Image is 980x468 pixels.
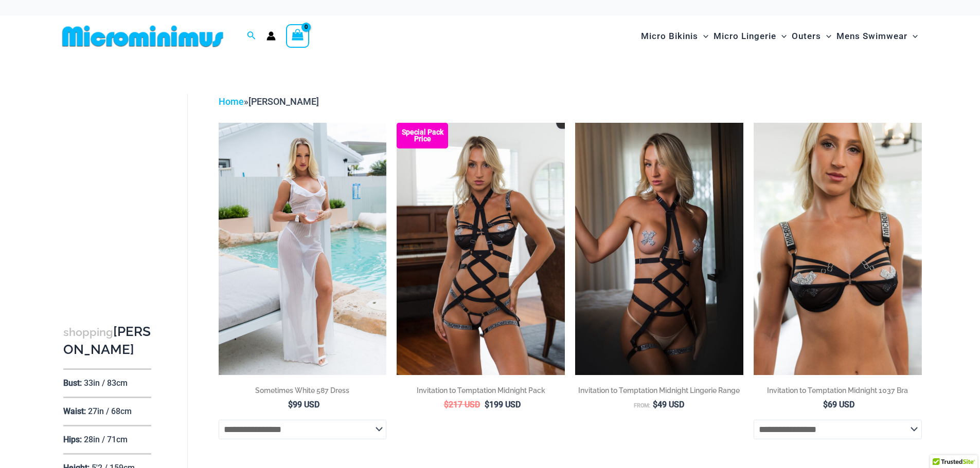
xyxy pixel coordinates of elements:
p: Bust: [63,378,82,388]
span: Micro Bikinis [641,23,698,49]
nav: Site Navigation [637,19,922,53]
span: $ [823,400,828,409]
img: Sometimes White 587 Dress 08 [219,123,387,375]
h3: [PERSON_NAME] [63,323,151,359]
b: Special Pack Price [397,129,448,142]
a: Invitation to Temptation Midnight Pack [397,385,565,399]
bdi: 217 USD [444,400,480,409]
p: 27in / 68cm [88,406,132,416]
span: Menu Toggle [821,23,831,49]
span: [PERSON_NAME] [248,96,319,107]
a: Invitation to Temptation Midnight 1954 Bodysuit 11Invitation to Temptation Midnight 1954 Bodysuit... [575,123,743,375]
a: Sometimes White 587 Dress [219,385,387,399]
img: Invitation to Temptation Midnight 1954 Bodysuit 11 [575,123,743,375]
img: Invitation to Temptation Midnight 1037 Bra 01 [754,123,922,375]
h2: Invitation to Temptation Midnight Lingerie Range [575,385,743,396]
h2: Sometimes White 587 Dress [219,385,387,396]
span: » [219,96,319,107]
p: Waist: [63,406,86,416]
a: Invitation to Temptation Midnight Lingerie Range [575,385,743,399]
a: Micro BikinisMenu ToggleMenu Toggle [638,21,711,52]
img: MM SHOP LOGO FLAT [58,25,227,48]
a: OutersMenu ToggleMenu Toggle [789,21,834,52]
a: Sometimes White 587 Dress 08Sometimes White 587 Dress 09Sometimes White 587 Dress 09 [219,123,387,375]
span: shopping [63,326,113,339]
bdi: 49 USD [653,400,684,409]
span: Mens Swimwear [836,23,907,49]
bdi: 99 USD [288,400,319,409]
span: $ [485,400,489,409]
bdi: 69 USD [823,400,854,409]
h2: Invitation to Temptation Midnight 1037 Bra [754,385,922,396]
a: Micro LingerieMenu ToggleMenu Toggle [711,21,789,52]
p: 28in / 71cm [84,435,128,444]
span: Outers [792,23,821,49]
a: Invitation to Temptation Midnight 1037 Bra [754,385,922,399]
a: Search icon link [247,30,256,43]
h2: Invitation to Temptation Midnight Pack [397,385,565,396]
a: Invitation to Temptation Midnight 1037 Bra 01Invitation to Temptation Midnight 1037 Bra 02Invitat... [754,123,922,375]
span: From: [634,402,650,409]
a: Invitation to Temptation Midnight 1037 Bra 6037 Thong 1954 Bodysuit 02 Invitation to Temptation M... [397,123,565,375]
p: 33in / 83cm [84,378,128,388]
iframe: TrustedSite Certified [63,86,156,291]
a: Home [219,96,244,107]
a: Account icon link [266,31,276,41]
a: Mens SwimwearMenu ToggleMenu Toggle [834,21,920,52]
img: Invitation to Temptation Midnight 1037 Bra 6037 Thong 1954 Bodysuit 02 [397,123,565,375]
bdi: 199 USD [485,400,521,409]
span: Menu Toggle [698,23,708,49]
span: $ [653,400,657,409]
p: Hips: [63,435,82,444]
span: $ [444,400,449,409]
span: Micro Lingerie [714,23,776,49]
span: Menu Toggle [907,23,918,49]
span: $ [288,400,293,409]
a: View Shopping Cart, empty [286,24,310,48]
span: Menu Toggle [776,23,787,49]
